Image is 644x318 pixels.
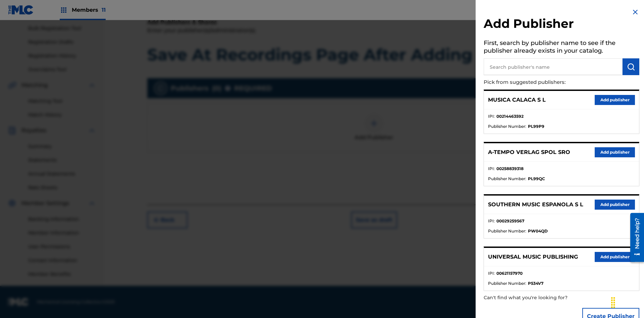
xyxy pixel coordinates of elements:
iframe: Resource Center [625,210,644,265]
span: Publisher Number : [488,123,526,129]
button: Add publisher [595,95,635,105]
p: Pick from suggested publishers: [484,75,601,90]
p: UNIVERSAL MUSIC PUBLISHING [488,253,578,261]
span: IPI : [488,113,495,119]
button: Add publisher [595,252,635,262]
p: A-TEMPO VERLAG SPOL SRO [488,148,570,156]
span: 11 [102,7,106,13]
p: SOUTHERN MUSIC ESPANOLA S L [488,201,583,209]
p: Can't find what you're looking for? [484,291,601,305]
button: Add publisher [595,147,635,157]
strong: 00214463592 [496,113,524,119]
p: MUSICA CALACA S L [488,96,546,104]
span: IPI : [488,270,495,276]
img: Search Works [627,63,635,71]
h2: Add Publisher [484,16,639,33]
input: Search publisher's name [484,58,623,75]
span: Publisher Number : [488,176,526,182]
strong: 00029259567 [496,218,524,224]
h5: First, search by publisher name to see if the publisher already exists in your catalog. [484,37,639,58]
strong: PL99QC [528,176,545,182]
strong: PL99P9 [528,123,544,129]
button: Add publisher [595,200,635,210]
img: Top Rightsholders [60,6,68,14]
strong: P534V7 [528,280,543,286]
span: IPI : [488,218,495,224]
span: Publisher Number : [488,280,526,286]
iframe: Chat Widget [610,286,644,318]
span: Publisher Number : [488,228,526,234]
strong: 00621157970 [496,270,523,276]
span: Members [72,6,106,14]
div: Drag [608,293,619,313]
strong: 00258839318 [496,166,524,172]
img: MLC Logo [8,5,34,15]
span: IPI : [488,166,495,172]
strong: PW04QD [528,228,548,234]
